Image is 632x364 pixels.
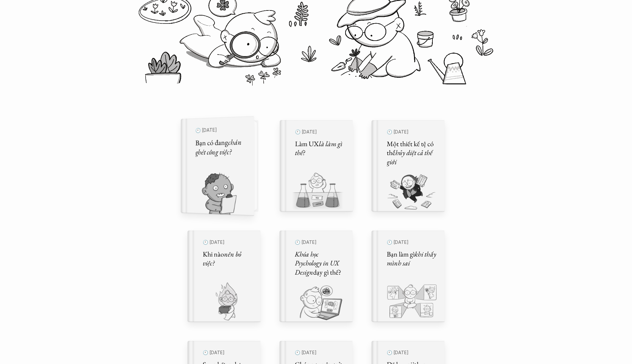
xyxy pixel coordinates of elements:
[295,348,345,357] p: 🕙 [DATE]
[372,231,444,322] a: 🕙 [DATE]Bạn làm gìkhi thấy mình sai
[195,125,246,135] p: 🕙 [DATE]
[188,120,260,211] a: 🕙 [DATE]Bạn có đangchán ghét công việc?
[195,137,243,157] em: chán ghét công việc?
[372,120,444,211] a: 🕙 [DATE]Một thiết kế tệ có thểhủy diệt cả thế giới
[280,120,352,211] a: 🕙 [DATE]Làm UXlà làm gì thế?
[195,137,246,157] h5: Bạn có đang
[295,128,345,136] p: 🕙 [DATE]
[387,148,433,166] em: hủy diệt cả thế giới
[387,250,438,268] em: khi thấy mình sai
[387,140,437,167] h5: Một thiết kế tệ có thể
[387,238,437,247] p: 🕙 [DATE]
[280,231,352,322] a: 🕙 [DATE]Khóa học Psychology in UX Designdạy gì thế?
[295,250,345,277] h5: dạy gì thế?
[387,250,437,268] h5: Bạn làm gì
[203,250,242,268] em: nên bỏ việc?
[295,139,344,158] em: là làm gì thế?
[387,348,437,357] p: 🕙 [DATE]
[295,238,345,247] p: 🕙 [DATE]
[203,348,253,357] p: 🕙 [DATE]
[188,231,260,322] a: 🕙 [DATE]Khi nàonên bỏ việc?
[387,128,437,136] p: 🕙 [DATE]
[295,140,345,158] h5: Làm UX
[203,250,253,268] h5: Khi nào
[295,250,340,277] em: Khóa học Psychology in UX Design
[203,238,253,247] p: 🕙 [DATE]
